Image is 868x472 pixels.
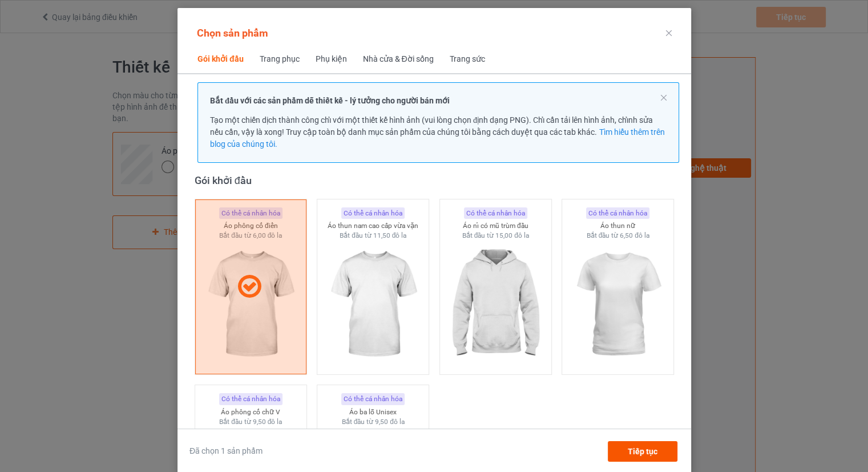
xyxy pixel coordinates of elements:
font: Bắt đầu từ [219,418,251,426]
font: Tiếp tục [627,447,657,456]
font: 11,50 đô la [373,231,406,239]
font: Bắt đầu từ [340,231,372,239]
font: Áo thun nam cao cấp vừa vặn [328,222,418,230]
font: Áo phông cổ chữ V [221,408,280,416]
font: Có thể cá nhân hóa [588,209,647,217]
a: Tìm hiểu thêm trên blog của chúng tôi. [210,127,665,149]
font: 9,50 đô la [375,418,405,426]
font: Áo ba lỗ Unisex [349,408,397,416]
font: Nhà cửa & Đời sống [362,54,433,63]
font: Trang phục [259,54,299,63]
font: 9,50 đô la [252,418,282,426]
font: Trang sức [449,54,485,63]
font: Gói khởi đầu [197,54,244,63]
font: Có thể cá nhân hóa [466,209,524,217]
font: Bắt đầu từ [586,231,618,239]
font: Áo thun nữ [600,222,635,230]
font: Bắt đầu với các sản phẩm dễ thiết kế - lý tưởng cho người bán mới [210,96,450,105]
font: Gói khởi đầu [194,174,251,186]
font: Có thể cá nhân hóa [221,395,280,403]
font: Bắt đầu từ [462,231,494,239]
font: Có thể cá nhân hóa [344,209,402,217]
font: Phụ kiện [315,54,346,63]
font: Chọn sản phẩm [197,27,268,39]
div: Tiếp tục [607,441,677,462]
font: Bắt đầu từ [341,418,373,426]
font: 15,00 đô la [495,231,529,239]
font: 6,50 đô la [620,231,649,239]
img: regular.jpg [567,241,669,369]
font: Tạo một chiến dịch thành công chỉ với một thiết kế hình ảnh (vui lòng chọn định dạng PNG). Chỉ cầ... [210,115,653,137]
img: regular.jpg [444,241,546,369]
font: Có thể cá nhân hóa [344,395,402,403]
font: Đã chọn 1 sản phẩm [189,446,263,455]
font: Áo nỉ có mũ trùm đầu [462,222,528,230]
img: regular.jpg [322,241,424,369]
